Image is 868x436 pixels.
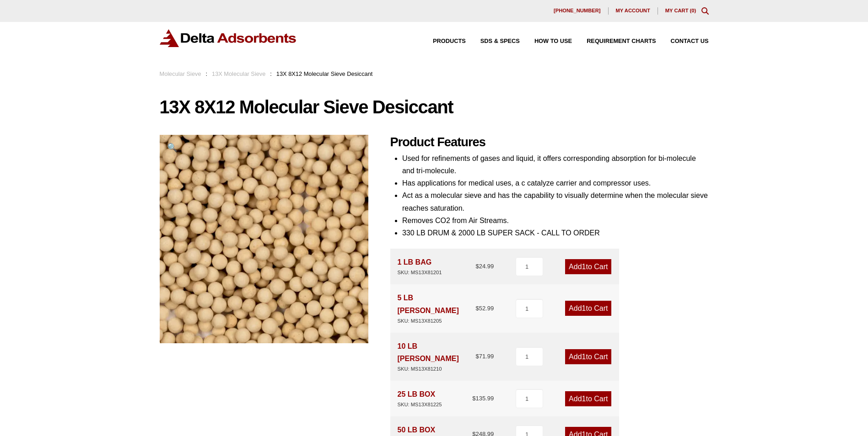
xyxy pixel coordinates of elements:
[160,29,297,47] img: Delta Adsorbents
[167,143,178,152] span: 🔍
[160,234,368,242] a: 13X 8X12 Molecular Sieve Desiccant
[691,8,694,13] span: 0
[472,395,475,402] span: $
[270,70,272,77] span: :
[475,305,479,312] span: $
[582,395,586,403] span: 1
[402,189,709,214] li: Act as a molecular sieve and has the capability to visually determine when the molecular sieve re...
[398,268,442,277] div: SKU: MS13X81201
[466,38,520,44] a: SDS & SPECS
[565,259,611,274] a: Add1to Cart
[398,317,476,325] div: SKU: MS13X81205
[546,7,609,15] a: [PHONE_NUMBER]
[582,353,586,361] span: 1
[475,263,479,270] span: $
[701,7,709,15] div: Toggle Modal Content
[565,349,611,364] a: Add1to Cart
[472,395,494,402] bdi: 135.99
[160,135,185,160] a: View full-screen image gallery
[402,177,709,189] li: Has applications for medical uses, a c catalyze carrier and compressor uses.
[475,305,494,312] bdi: 52.99
[398,365,476,373] div: SKU: MS13X81210
[475,263,494,270] bdi: 24.99
[418,38,466,44] a: Products
[276,70,373,77] span: 13X 8X12 Molecular Sieve Desiccant
[206,70,208,77] span: :
[587,38,656,44] span: Requirement Charts
[475,353,494,360] bdi: 71.99
[480,38,520,44] span: SDS & SPECS
[582,304,586,312] span: 1
[402,227,709,239] li: 330 LB DRUM & 2000 LB SUPER SACK - CALL TO ORDER
[565,301,611,316] a: Add1to Cart
[398,292,476,325] div: 5 LB [PERSON_NAME]
[609,7,658,15] a: My account
[433,38,466,44] span: Products
[398,340,476,373] div: 10 LB [PERSON_NAME]
[671,38,709,44] span: Contact Us
[616,8,650,13] span: My account
[475,353,479,360] span: $
[582,263,586,271] span: 1
[565,391,611,406] a: Add1to Cart
[160,70,201,77] a: Molecular Sieve
[520,38,572,44] a: How to Use
[160,97,709,117] h1: 13X 8X12 Molecular Sieve Desiccant
[554,8,601,13] span: [PHONE_NUMBER]
[534,38,572,44] span: How to Use
[160,135,368,343] img: 13X 8X12 Molecular Sieve Desiccant
[398,256,442,277] div: 1 LB BAG
[402,214,709,227] li: Removes CO2 from Air Streams.
[212,70,265,77] a: 13X Molecular Sieve
[398,388,442,409] div: 25 LB BOX
[398,400,442,409] div: SKU: MS13X81225
[665,8,696,13] a: My Cart (0)
[390,135,709,150] h2: Product Features
[572,38,656,44] a: Requirement Charts
[656,38,709,44] a: Contact Us
[402,152,709,177] li: Used for refinements of gases and liquid, it offers corresponding absorption for bi-molecule and ...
